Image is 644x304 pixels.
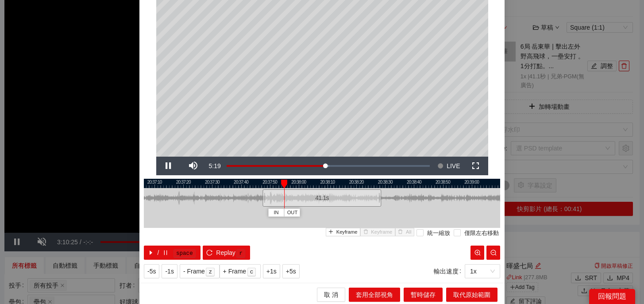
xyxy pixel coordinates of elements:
button: Fullscreen [463,157,488,175]
span: + Frame [223,266,247,276]
span: 僅限左右移動 [461,229,502,238]
button: reloadReplayr [203,246,250,260]
span: Keyframe [336,228,358,236]
button: deleteKeyframe [360,228,395,236]
span: IN [274,209,278,217]
label: 輸出速度 [434,264,465,278]
span: caret-right [148,250,154,257]
button: + Framec [220,264,261,278]
span: plus [328,229,333,235]
button: Seek to live, currently behind live [434,157,463,175]
button: -5s [144,264,159,278]
kbd: z [206,268,215,277]
button: -1s [162,264,177,278]
button: IN [268,208,284,217]
button: deleteAll [395,228,414,236]
button: +5s [282,264,300,278]
kbd: space [174,249,196,258]
span: 套用全部視角 [356,290,393,300]
span: 取 消 [324,290,338,300]
span: pause [162,250,169,257]
span: 1x [470,265,495,278]
button: zoom-in [470,246,484,260]
button: 取 消 [317,288,345,302]
span: LIVE [447,157,460,175]
button: Mute [181,157,206,175]
span: 5:19 [209,162,221,169]
span: 取代原始範圍 [453,290,490,300]
span: reload [206,250,212,257]
span: 暫時儲存 [411,290,436,300]
button: caret-right/pausespace [144,246,201,260]
kbd: r [236,249,245,258]
span: zoom-out [490,250,497,257]
span: +5s [286,266,296,276]
button: - Framez [180,264,220,278]
kbd: c [247,268,256,277]
span: OUT [287,209,298,217]
button: zoom-out [486,246,500,260]
button: Pause [156,157,181,175]
div: 回報問題 [589,289,635,304]
span: -1s [165,266,174,276]
span: - Frame [183,266,205,276]
span: zoom-in [474,250,481,257]
div: 41.1 s [262,189,381,207]
button: OUT [284,208,300,217]
span: -5s [147,266,156,276]
button: 取代原始範圍 [446,288,497,302]
button: plusKeyframe [326,228,361,236]
div: Progress Bar [227,165,430,167]
button: +1s [263,264,280,278]
button: 套用全部視角 [349,288,400,302]
span: Replay [216,248,235,258]
span: / [158,248,159,258]
button: 暫時儲存 [404,288,443,302]
span: +1s [266,266,277,276]
span: 統一縮放 [424,229,454,238]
